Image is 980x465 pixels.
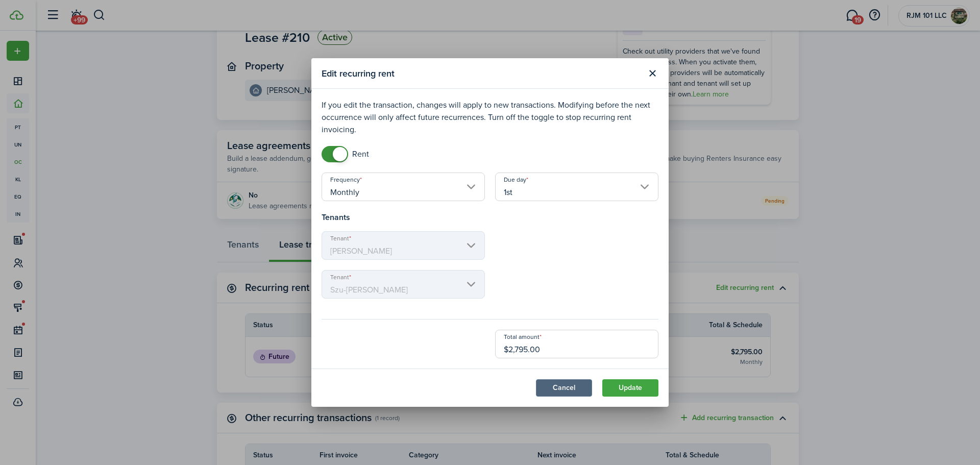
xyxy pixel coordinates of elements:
[644,65,661,82] button: Close modal
[322,63,641,83] modal-title: Edit recurring rent
[602,379,658,397] button: Update
[322,211,658,224] h4: Tenants
[495,330,658,358] input: 0.00
[322,99,658,136] p: If you edit the transaction, changes will apply to new transactions. Modifying before the next oc...
[536,379,592,397] button: Cancel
